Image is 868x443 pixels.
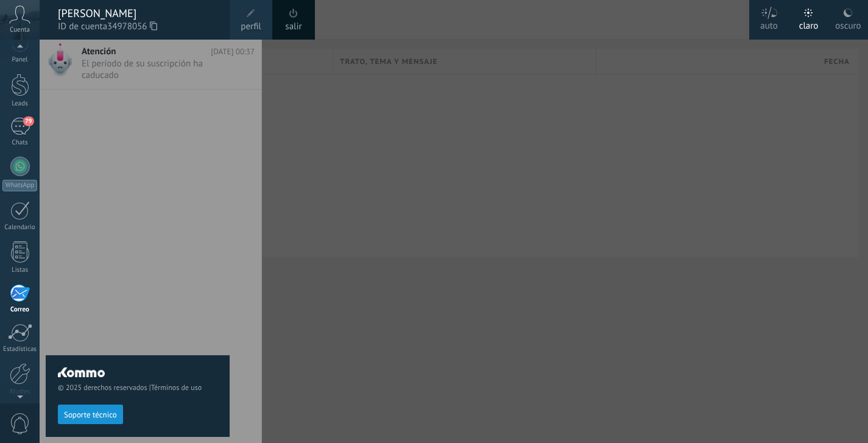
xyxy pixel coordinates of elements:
[58,409,123,419] a: Soporte técnico
[23,116,34,126] span: 79
[151,383,202,392] a: Términos de uso
[835,8,861,40] div: oscuro
[799,8,819,40] div: claro
[285,20,302,34] a: salir
[58,20,217,34] span: ID de cuenta
[58,383,217,392] span: © 2025 derechos reservados |
[2,56,38,64] div: Panel
[58,405,123,424] button: Soporte técnico
[107,20,157,34] span: 34978056
[2,180,37,191] div: WhatsApp
[241,20,261,34] span: perfil
[2,224,38,232] div: Calendario
[2,139,38,147] div: Chats
[10,26,30,34] span: Cuenta
[760,8,778,40] div: auto
[2,266,38,274] div: Listas
[2,346,38,353] div: Estadísticas
[64,411,117,419] span: Soporte técnico
[58,7,217,20] div: [PERSON_NAME]
[2,306,38,314] div: Correo
[2,100,38,108] div: Leads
